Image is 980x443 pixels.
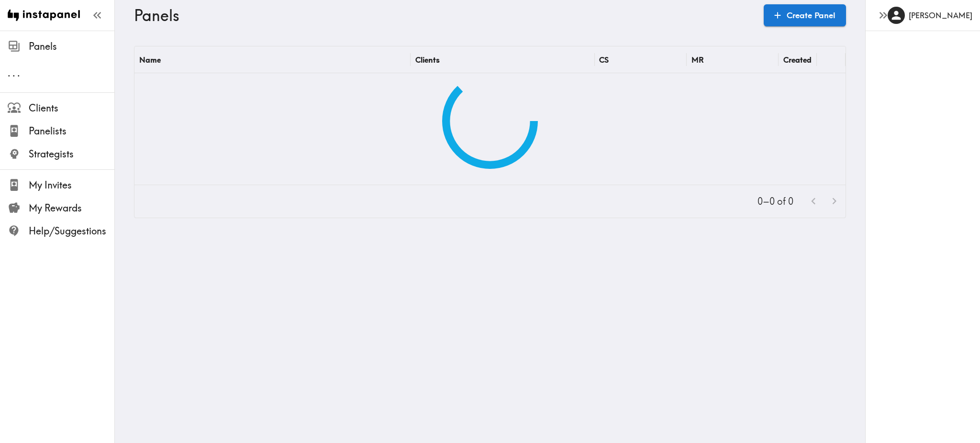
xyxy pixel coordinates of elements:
[8,67,11,79] span: .
[29,178,114,192] span: My Invites
[29,40,114,53] span: Panels
[764,4,846,26] a: Create Panel
[17,67,20,79] span: .
[599,55,609,65] div: CS
[415,55,440,65] div: Clients
[691,55,704,65] div: MR
[29,101,114,115] span: Clients
[139,55,161,65] div: Name
[757,195,793,208] p: 0–0 of 0
[29,124,114,138] span: Panelists
[29,201,114,215] span: My Rewards
[12,67,15,79] span: .
[134,6,756,24] h3: Panels
[29,147,114,161] span: Strategists
[783,55,812,65] div: Created
[909,10,972,21] h6: [PERSON_NAME]
[29,224,114,238] span: Help/Suggestions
